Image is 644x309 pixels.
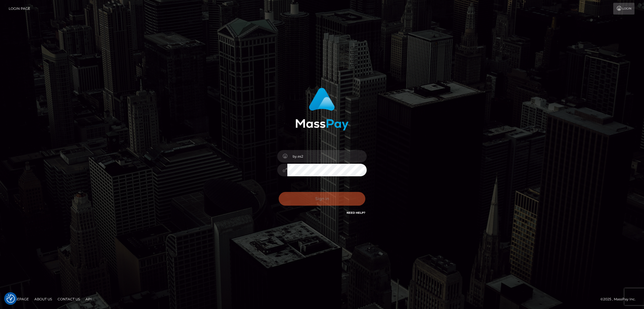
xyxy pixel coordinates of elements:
a: About Us [32,295,54,303]
a: Homepage [6,295,31,303]
a: Contact Us [55,295,82,303]
div: © 2025 , MassPay Inc. [600,296,640,302]
a: Need Help? [347,211,365,215]
img: MassPay Login [295,88,349,130]
a: API [83,295,94,303]
input: Username... [287,150,367,163]
button: Consent Preferences [6,294,15,303]
a: Login Page [9,3,30,15]
img: Revisit consent button [6,294,15,303]
a: Login [613,3,634,15]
